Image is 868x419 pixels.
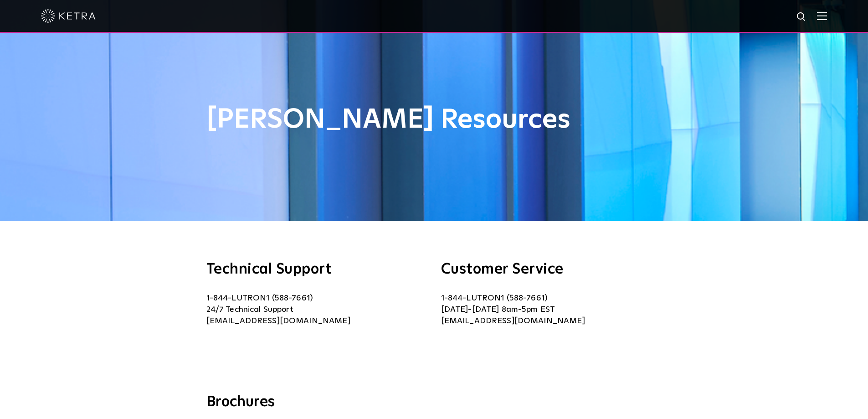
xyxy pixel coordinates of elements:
h3: Brochures [206,393,662,412]
img: ketra-logo-2019-white [41,9,96,23]
h3: Customer Service [441,262,662,277]
a: [EMAIL_ADDRESS][DOMAIN_NAME] [206,317,350,325]
h3: Technical Support [206,262,427,277]
img: search icon [796,11,807,23]
p: 1-844-LUTRON1 (588-7661) 24/7 Technical Support [206,293,427,327]
p: 1-844-LUTRON1 (588-7661) [DATE]-[DATE] 8am-5pm EST [EMAIL_ADDRESS][DOMAIN_NAME] [441,293,662,327]
img: Hamburger%20Nav.svg [817,11,827,20]
h1: [PERSON_NAME] Resources [206,105,662,135]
